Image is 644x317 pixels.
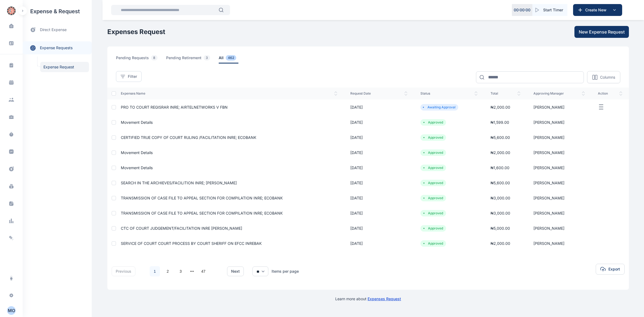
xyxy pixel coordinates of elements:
span: ₦ 5,600.00 [491,181,510,185]
td: [PERSON_NAME] [527,221,591,236]
a: TRANSMISSION OF CASE FILE TO APPEAL SECTION FOR COMPILATION INRE; ECOBANK [121,211,283,215]
li: 3 [175,266,186,277]
td: [DATE] [344,115,414,130]
button: next page [190,268,194,275]
li: 47 [198,266,209,277]
td: [DATE] [344,236,414,251]
span: 8 [151,55,157,61]
a: direct expense [23,23,92,37]
a: SERVICE OF COURT COURT PROCESS BY COURT SHERIFF ON EFCC INREBAK [121,241,262,246]
li: Approved [423,120,444,125]
span: movement details [121,165,153,170]
li: Awaiting Approval [423,105,456,109]
a: movement details [121,120,153,125]
td: [DATE] [344,175,414,191]
td: [DATE] [344,206,414,221]
li: Approved [423,196,444,200]
button: MO [3,306,19,315]
span: Create New [583,7,611,13]
button: Start Timer [532,4,567,16]
span: approving manager [533,91,585,96]
td: [DATE] [344,160,414,175]
a: Expense Request [40,62,89,72]
a: pending retirement3 [166,55,219,64]
span: ₦ 5,000.00 [491,226,510,231]
td: [DATE] [344,99,414,115]
a: 1 [150,266,160,276]
p: Learn more about [335,296,401,302]
span: ₦ 2,000.00 [491,150,510,155]
td: [DATE] [344,221,414,236]
span: all [219,55,238,64]
span: ₦ 2,000.00 [491,105,510,109]
button: next [227,266,244,276]
button: Create New [573,4,622,16]
li: Approved [423,166,444,170]
span: Filter [128,74,137,79]
a: 47 [198,266,208,276]
td: [PERSON_NAME] [527,236,591,251]
span: action [598,91,622,96]
td: [PERSON_NAME] [527,160,591,175]
button: previous [112,266,135,276]
span: pending retirement [166,55,212,64]
td: [PERSON_NAME] [527,175,591,191]
li: Approved [423,181,444,185]
li: Approved [423,241,444,246]
a: PRO TO COURT REGISRAR INRE; AIRTELNETWORKS V FBN [121,105,228,109]
span: New Expense Request [579,29,625,35]
button: Export [596,264,625,275]
li: Approved [423,226,444,231]
p: 00 : 00 : 00 [514,7,530,13]
span: SEARCH IN THE ARCHIEVES/FACILITION INRE; [PERSON_NAME] [121,181,237,185]
li: 上一页 [140,268,147,275]
td: [DATE] [344,191,414,206]
td: [PERSON_NAME] [527,145,591,160]
li: 2 [162,266,173,277]
button: New Expense Request [574,26,629,38]
button: MO [7,306,16,315]
span: expenses Name [121,91,337,96]
span: 3 [204,55,210,61]
div: Items per page [272,269,299,274]
div: expense requests [23,37,92,54]
td: [PERSON_NAME] [527,206,591,221]
span: pending requests [116,55,160,64]
td: [PERSON_NAME] [527,99,591,115]
span: ₦ 3,000.00 [491,196,510,200]
a: expense requests [23,41,92,54]
span: status [420,91,478,96]
a: all462 [219,55,245,64]
td: [DATE] [344,145,414,160]
span: ₦ 5,600.00 [491,135,510,140]
span: direct expense [40,27,67,33]
span: Export [608,266,620,272]
button: Filter [116,71,142,82]
td: [PERSON_NAME] [527,191,591,206]
li: Approved [423,211,444,215]
td: [PERSON_NAME] [527,115,591,130]
a: movement details [121,150,153,155]
span: ₦ 1,599.00 [491,120,509,125]
li: 向后 3 页 [188,268,196,275]
li: Approved [423,151,444,155]
a: CERTIFIED TRUE COPY OF COURT RULING /FACILITATION INRE; ECOBANK [121,135,256,140]
td: [PERSON_NAME] [527,130,591,145]
a: pending requests8 [116,55,166,64]
a: Expenses Request [368,296,401,301]
a: 2 [163,266,173,276]
span: ₦ 1,600.00 [491,165,509,170]
button: Columns [587,71,620,83]
a: TRANSMISSION OF CASE FILE TO APPEAL SECTION FOR COMPILATION INRE; ECOBANK [121,196,283,200]
li: Approved [423,135,444,140]
span: 462 [226,55,236,61]
span: request date [350,91,407,96]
